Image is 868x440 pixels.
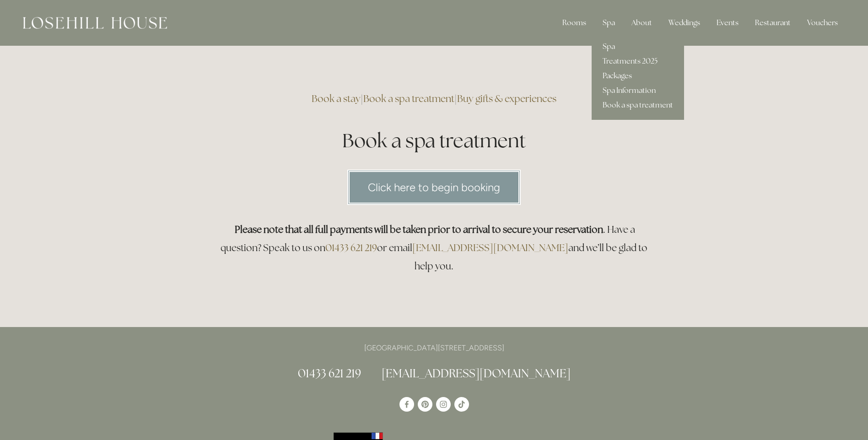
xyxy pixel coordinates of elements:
[363,92,454,105] a: Book a spa treatment
[592,54,684,69] a: Treatments 2025
[312,92,361,105] a: Book a stay
[235,223,603,236] strong: Please note that all full payments will be taken prior to arrival to secure your reservation
[454,397,469,412] a: TikTok
[399,397,414,412] a: Losehill House Hotel & Spa
[216,342,653,354] p: [GEOGRAPHIC_DATA][STREET_ADDRESS]
[800,14,845,32] a: Vouchers
[592,98,684,113] a: Book a spa treatment
[595,14,622,32] div: Spa
[624,14,659,32] div: About
[412,241,568,254] a: [EMAIL_ADDRESS][DOMAIN_NAME]
[592,39,684,54] a: Spa
[436,397,451,412] a: Instagram
[347,170,521,205] a: Click here to begin booking
[23,17,167,29] img: Losehill House
[298,366,361,381] a: 01433 621 219
[709,14,746,32] div: Events
[216,220,653,275] h3: . Have a question? Speak to us on or email and we’ll be glad to help you.
[592,69,684,83] a: Packages
[457,92,556,105] a: Buy gifts & experiences
[325,241,377,254] a: 01433 621 219
[661,14,707,32] div: Weddings
[216,90,653,108] h3: | |
[418,397,432,412] a: Pinterest
[216,127,653,154] h1: Book a spa treatment
[748,14,798,32] div: Restaurant
[592,83,684,98] a: Spa Information
[382,366,571,381] a: [EMAIL_ADDRESS][DOMAIN_NAME]
[555,14,593,32] div: Rooms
